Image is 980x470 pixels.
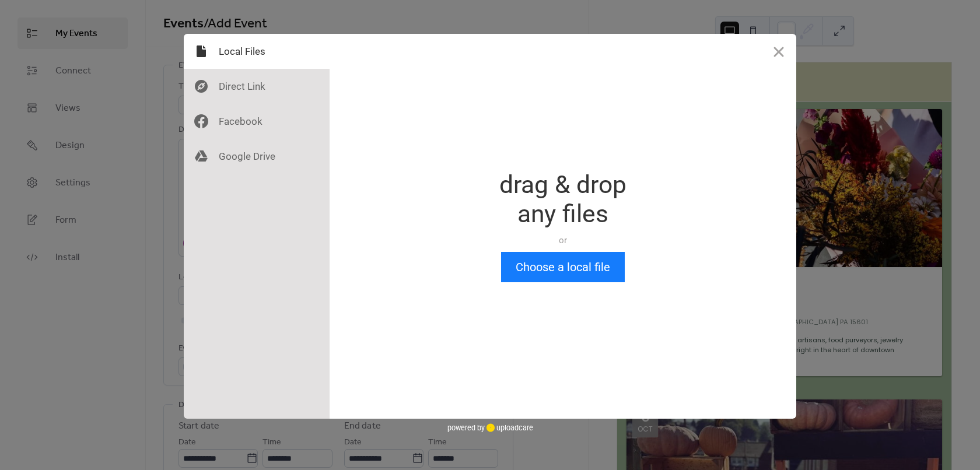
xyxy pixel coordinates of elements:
[501,252,625,282] button: Choose a local file
[447,419,533,436] div: powered by
[499,170,626,229] div: drag & drop any files
[184,104,330,139] div: Facebook
[184,69,330,104] div: Direct Link
[184,139,330,174] div: Google Drive
[485,423,533,432] a: uploadcare
[761,34,796,69] button: Close
[184,34,330,69] div: Local Files
[499,234,626,246] div: or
